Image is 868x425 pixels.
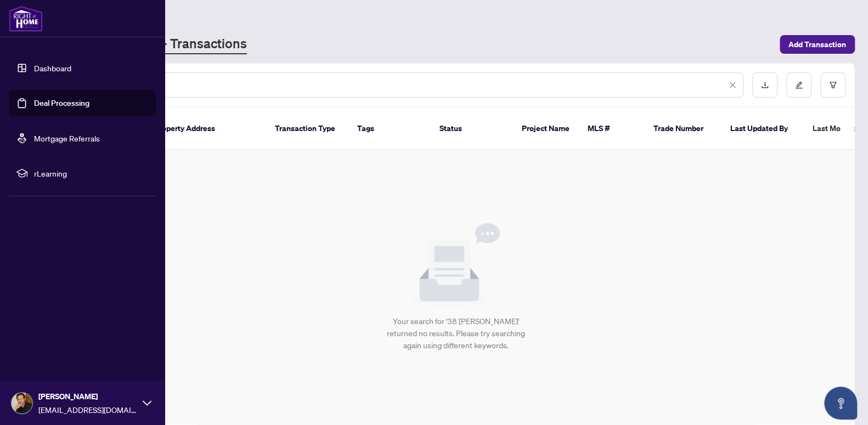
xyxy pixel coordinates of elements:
[38,390,137,403] span: [PERSON_NAME]
[412,223,500,307] img: Null State Icon
[34,133,100,143] a: Mortgage Referrals
[820,72,846,98] button: filter
[729,81,736,89] span: close
[348,107,431,150] th: Tags
[824,387,857,420] button: Open asap
[786,72,811,98] button: edit
[513,107,579,150] th: Project Name
[795,81,803,89] span: edit
[829,81,837,89] span: filter
[34,98,89,108] a: Deal Processing
[34,63,71,73] a: Dashboard
[34,167,148,179] span: rLearning
[788,36,846,53] span: Add Transaction
[12,393,32,413] img: Profile Icon
[579,107,645,150] th: MLS #
[145,107,266,150] th: Property Address
[780,35,855,54] button: Add Transaction
[382,315,531,352] div: Your search for '38 [PERSON_NAME]' returned no results. Please try searching again using differen...
[752,72,777,98] button: download
[266,107,348,150] th: Transaction Type
[645,107,722,150] th: Trade Number
[761,81,769,89] span: download
[9,5,43,32] img: logo
[722,107,804,150] th: Last Updated By
[38,404,137,416] span: [EMAIL_ADDRESS][DOMAIN_NAME]
[431,107,513,150] th: Status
